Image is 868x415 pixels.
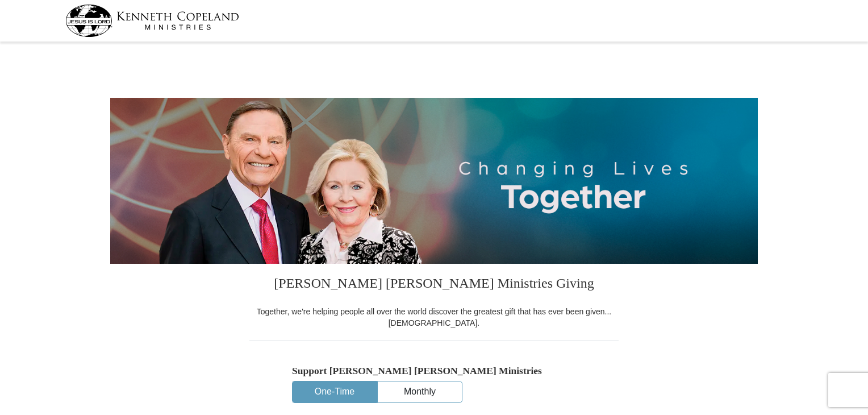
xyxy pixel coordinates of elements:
h3: [PERSON_NAME] [PERSON_NAME] Ministries Giving [249,264,619,306]
button: Monthly [378,381,462,402]
div: Together, we're helping people all over the world discover the greatest gift that has ever been g... [249,306,619,329]
h5: Support [PERSON_NAME] [PERSON_NAME] Ministries [292,365,576,377]
img: kcm-header-logo.svg [65,5,239,37]
button: One-Time [293,381,377,402]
